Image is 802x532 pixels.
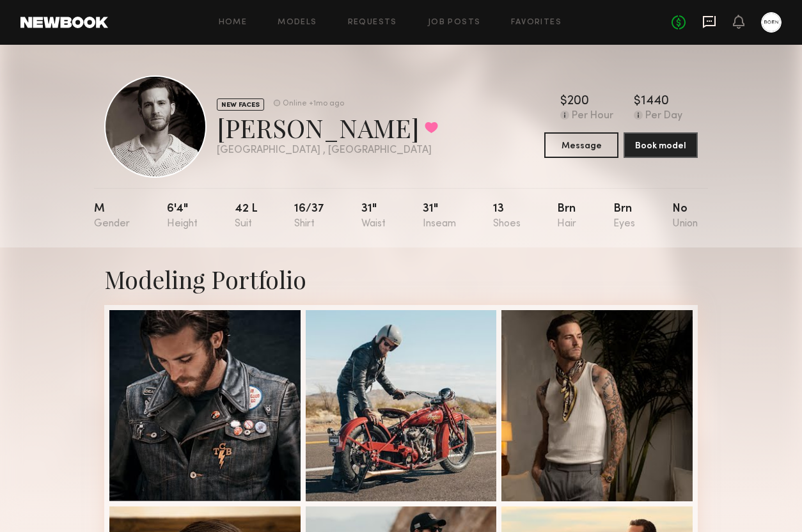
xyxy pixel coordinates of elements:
div: Brn [557,203,576,230]
div: 31" [423,203,456,230]
div: 13 [493,203,521,230]
a: Requests [348,19,397,27]
div: Per Hour [572,111,613,122]
a: Home [219,19,248,27]
div: $ [634,95,641,108]
div: M [94,203,130,230]
div: No [672,203,698,230]
div: 6'4" [167,203,198,230]
div: Brn [613,203,635,230]
div: [PERSON_NAME] [217,111,438,145]
button: Message [544,132,618,158]
div: 200 [567,95,589,108]
div: 42 l [235,203,258,230]
a: Favorites [511,19,562,27]
div: [GEOGRAPHIC_DATA] , [GEOGRAPHIC_DATA] [217,145,438,156]
div: $ [560,95,567,108]
div: Online +1mo ago [283,100,344,108]
div: 1440 [641,95,669,108]
button: Book model [624,132,698,158]
div: 16/37 [294,203,324,230]
a: Job Posts [428,19,481,27]
div: NEW FACES [217,98,264,111]
div: 31" [361,203,386,230]
a: Models [278,19,317,27]
div: Modeling Portfolio [104,263,698,295]
div: Per Day [645,111,682,122]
